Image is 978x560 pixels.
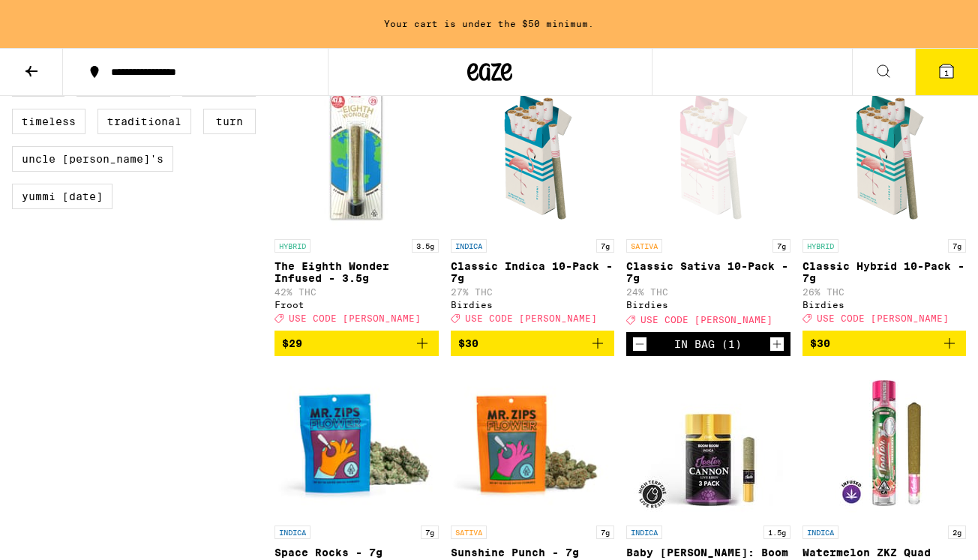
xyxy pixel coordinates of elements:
span: 1 [944,68,949,77]
p: 1.5g [763,526,790,539]
p: Classic Sativa 10-Pack - 7g [626,260,790,284]
p: SATIVA [626,239,662,253]
label: turn [203,109,256,134]
a: Open page for Classic Sativa 10-Pack - 7g from Birdies [626,82,790,332]
button: Increment [769,337,784,352]
img: Froot - The Eighth Wonder Infused - 3.5g [281,82,431,232]
label: Traditional [97,109,191,134]
img: Jeeter - Watermelon ZKZ Quad Infused XL - 2g [809,368,959,518]
p: 2g [948,526,966,539]
p: INDICA [451,239,487,253]
p: HYBRID [802,239,838,253]
button: Add to bag [802,331,967,356]
p: 27% THC [451,287,615,297]
p: The Eighth Wonder Infused - 3.5g [274,260,439,284]
div: Birdies [451,300,615,310]
p: INDICA [802,526,838,539]
img: Mr. Zips - Sunshine Punch - 7g [451,368,615,518]
span: USE CODE [PERSON_NAME] [289,313,421,323]
span: $29 [282,337,302,349]
p: 3.5g [412,239,439,253]
button: Decrement [632,337,647,352]
p: 24% THC [626,287,790,297]
span: USE CODE [PERSON_NAME] [817,313,949,323]
div: Froot [274,300,439,310]
p: 7g [421,526,439,539]
img: Birdies - Classic Indica 10-Pack - 7g [457,82,607,232]
p: Classic Hybrid 10-Pack - 7g [802,260,967,284]
p: SATIVA [451,526,487,539]
p: 7g [596,239,614,253]
p: INDICA [274,526,310,539]
span: $30 [458,337,478,349]
img: Mr. Zips - Space Rocks - 7g [274,368,439,518]
p: 7g [772,239,790,253]
p: 7g [948,239,966,253]
div: Birdies [626,300,790,310]
span: USE CODE [PERSON_NAME] [640,315,772,325]
p: 26% THC [802,287,967,297]
label: Uncle [PERSON_NAME]'s [12,146,173,172]
label: Timeless [12,109,85,134]
p: Classic Indica 10-Pack - 7g [451,260,615,284]
label: Yummi [DATE] [12,184,112,209]
p: 7g [596,526,614,539]
p: Space Rocks - 7g [274,547,439,559]
span: USE CODE [PERSON_NAME] [465,313,597,323]
span: Hi. Need any help? [9,10,108,22]
p: HYBRID [274,239,310,253]
a: Open page for Classic Indica 10-Pack - 7g from Birdies [451,82,615,331]
p: Sunshine Punch - 7g [451,547,615,559]
button: Add to bag [274,331,439,356]
div: In Bag (1) [674,338,742,350]
img: Jeeter - Baby Cannon: Boom Boom Infused 3-Pack - 1.5g [633,368,783,518]
button: 1 [915,49,978,95]
div: Birdies [802,300,967,310]
p: INDICA [626,526,662,539]
img: Birdies - Classic Hybrid 10-Pack - 7g [809,82,959,232]
a: Open page for Classic Hybrid 10-Pack - 7g from Birdies [802,82,967,331]
span: $30 [810,337,830,349]
p: 42% THC [274,287,439,297]
button: Add to bag [451,331,615,356]
a: Open page for The Eighth Wonder Infused - 3.5g from Froot [274,82,439,331]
